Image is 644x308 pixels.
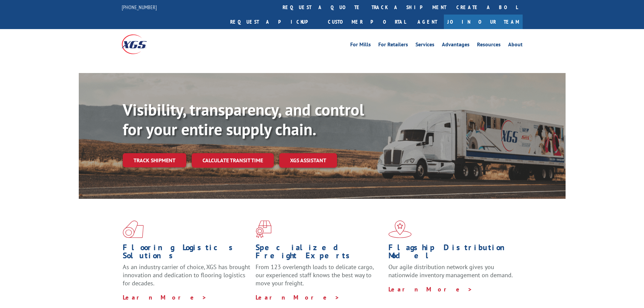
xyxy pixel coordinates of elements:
[256,243,383,263] h1: Specialized Freight Experts
[444,15,523,29] a: Join Our Team
[415,42,434,49] a: Services
[123,263,250,287] span: As an industry carrier of choice, XGS has brought innovation and dedication to flooring logistics...
[388,220,412,238] img: xgs-icon-flagship-distribution-model-red
[378,42,408,49] a: For Retailers
[323,15,411,29] a: Customer Portal
[279,153,337,168] a: XGS ASSISTANT
[256,293,340,301] a: Learn More >
[388,243,516,263] h1: Flagship Distribution Model
[388,285,473,293] a: Learn More >
[477,42,501,49] a: Resources
[123,153,186,167] a: Track shipment
[508,42,523,49] a: About
[256,220,271,238] img: xgs-icon-focused-on-flooring-red
[123,220,144,238] img: xgs-icon-total-supply-chain-intelligence-red
[225,15,323,29] a: Request a pickup
[388,263,513,279] span: Our agile distribution network gives you nationwide inventory management on demand.
[256,263,383,293] p: From 123 overlength loads to delicate cargo, our experienced staff knows the best way to move you...
[123,99,364,140] b: Visibility, transparency, and control for your entire supply chain.
[123,293,207,301] a: Learn More >
[192,153,274,168] a: Calculate transit time
[411,15,444,29] a: Agent
[442,42,470,49] a: Advantages
[123,243,251,263] h1: Flooring Logistics Solutions
[122,4,157,10] a: [PHONE_NUMBER]
[350,42,371,49] a: For Mills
